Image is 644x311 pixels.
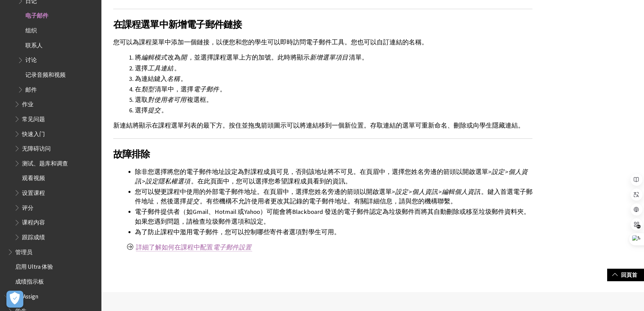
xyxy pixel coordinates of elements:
font: 改為 [168,53,181,61]
font: 個人資訊 [135,168,528,185]
span: SafeAssign [12,291,38,300]
font: 清單中，選擇 [155,85,193,93]
font: 。 [174,64,181,72]
span: 管理员 [15,246,32,256]
font: 電子郵件提供者（如Gmail、Hotmail 或Yahoo）可能會將Blackboard 發送的電子郵件認定為垃圾郵件而將其自動刪除或移至垃圾郵件資料夾。如果您遇到問題，請檢查垃圾郵件選項和設定。 [135,208,530,225]
font: 詳細了解如何在課程中配置 [136,243,213,251]
font: 您可以變更課程中使用的外部電子郵件地址。在頁眉中，選擇您姓名旁邊的箭頭以開啟選單> [135,188,395,196]
button: Open Preferences [6,291,23,308]
font: 。 [220,85,226,93]
font: 名稱 [167,75,180,83]
span: 测试、题库和调查 [22,158,68,167]
span: 课程内容 [22,217,45,226]
span: 讨论 [25,54,37,64]
span: 成绩指示板 [15,276,44,285]
font: 您可以為課程菜單中添加一個鏈接，以便您和您的學生可以即時訪問電子郵件工具。您也可以自訂連結的名稱。 [113,38,428,46]
font: 電子郵件設置 [213,243,252,251]
font: 提交 [186,197,199,205]
font: 選擇 [135,106,148,114]
font: 。 [181,75,187,83]
font: 選取 [135,96,148,104]
span: 记录音频和视频 [25,69,66,78]
span: 跟踪成绩 [22,231,45,241]
font: 提交 [148,106,161,114]
a: 回頁首 [607,269,644,281]
span: 快速入门 [22,128,45,137]
font: 清單。 [349,53,368,61]
span: 无障碍访问 [22,143,51,152]
font: 在 [135,85,141,93]
font: 設定隱私權選項 [145,177,190,185]
font: 故障排除 [113,148,150,160]
font: 設定 [492,168,504,176]
font: 編輯個人資訊 [442,188,480,196]
span: 联系人 [25,40,43,49]
font: 。在此頁面中，您可以選擇您希望課程成員看到的資訊。 [191,177,352,185]
font: ，並選擇課程選單上方的加號。此時將顯示 [188,53,310,61]
span: 常见问题 [22,113,45,123]
span: 启用 Ultra 体验 [15,261,53,270]
span: 组织 [25,25,37,34]
font: 。 [161,106,168,114]
font: 開 [181,53,187,61]
font: 編輯模式 [141,53,167,61]
font: > [438,188,442,196]
font: 新連結將顯示在課程選單列表的最下方。按住並拖曳箭頭圖示可以將連結移到一個新位置。存取連結的選單可重新命名、刪除或向學生隱藏連結。 [113,121,524,129]
font: 新增選單項目 [310,53,348,61]
font: 複選框。 [187,96,213,104]
font: > [409,188,412,196]
font: > [505,168,508,176]
span: 评分 [22,202,33,211]
font: 類型 [141,85,154,93]
span: 邮件 [25,84,37,93]
a: 詳細了解如何在課程中配置電子郵件設置 [136,243,252,251]
font: > [142,177,145,185]
font: 工具連結 [148,64,173,72]
span: 作业 [22,98,33,108]
font: 為了防止課程中濫用電子郵件，您可以控制哪些寄件者選項對學生可用。 [135,228,340,236]
font: 設定 [395,188,408,196]
font: 選擇 [135,64,148,72]
span: 观看视频 [22,173,45,182]
span: 电子邮件 [25,10,48,19]
span: 设置课程 [22,187,45,196]
font: 為連結鍵入 [135,75,167,83]
font: 個人資訊 [412,188,438,196]
font: 將 [135,53,141,61]
font: 在課程選單中新增電子郵件鏈接 [113,18,242,30]
font: 對使用者可用 [148,96,186,104]
font: 回頁首 [621,271,637,278]
font: 。有些機構不允許使用者更改其記錄的電子郵件地址。有關詳細信息，請與您的機構聯繫。 [200,197,457,205]
font: 電子郵件 [193,85,219,93]
font: 除非您選擇將您的電子郵件地址設定為對課程成員可見，否則該地址將不可見。在頁眉中，選擇您姓名旁邊的箭頭以開啟選單> [135,168,492,176]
